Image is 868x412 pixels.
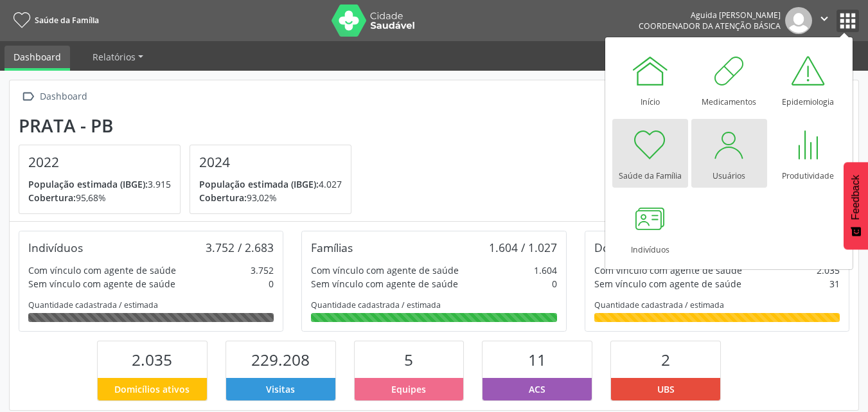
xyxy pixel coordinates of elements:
[311,300,556,310] div: Quantidade cadastrada / estimada
[19,115,360,136] div: Prata - PB
[269,277,274,291] div: 0
[19,87,37,106] i: 
[199,154,342,170] h4: 2024
[844,162,868,249] button: Feedback - Mostrar pesquisa
[594,264,742,277] div: Com vínculo com agente de saúde
[251,264,274,277] div: 3.752
[534,264,557,277] div: 1.604
[639,21,781,31] span: Coordenador da Atenção Básica
[311,264,459,277] div: Com vínculo com agente de saúde
[612,193,688,262] a: Indivíduos
[4,46,70,71] a: Dashboard
[391,382,426,396] span: Equipes
[489,240,557,255] div: 1.604 / 1.027
[93,51,136,63] span: Relatórios
[594,240,648,255] div: Domicílios
[28,191,171,204] p: 95,68%
[612,119,688,188] a: Saúde da Família
[770,119,846,188] a: Produtividade
[785,7,812,34] img: img
[691,119,767,188] a: Usuários
[639,10,781,21] div: Aguida [PERSON_NAME]
[829,277,840,291] div: 31
[311,240,353,255] div: Famílias
[657,382,675,396] span: UBS
[817,264,840,277] div: 2.035
[206,240,274,255] div: 3.752 / 2.683
[28,192,76,204] span: Cobertura:
[199,178,319,190] span: População estimada (IBGE):
[28,177,171,191] p: 3.915
[35,15,99,26] span: Saúde da Família
[837,10,859,32] button: apps
[199,191,342,204] p: 93,02%
[251,349,310,370] span: 229.208
[594,277,741,291] div: Sem vínculo com agente de saúde
[552,277,557,291] div: 0
[661,349,670,370] span: 2
[28,264,176,277] div: Com vínculo com agente de saúde
[199,192,247,204] span: Cobertura:
[37,87,89,106] div: Dashboard
[199,177,342,191] p: 4.027
[529,382,545,396] span: ACS
[311,277,458,291] div: Sem vínculo com agente de saúde
[528,349,546,370] span: 11
[817,12,831,26] i: 
[266,382,295,396] span: Visitas
[28,277,175,291] div: Sem vínculo com agente de saúde
[770,45,846,114] a: Epidemiologia
[404,349,413,370] span: 5
[28,300,274,310] div: Quantidade cadastrada / estimada
[132,349,172,370] span: 2.035
[114,382,190,396] span: Domicílios ativos
[28,154,171,170] h4: 2022
[691,45,767,114] a: Medicamentos
[84,46,152,68] a: Relatórios
[612,45,688,114] a: Início
[28,178,148,190] span: População estimada (IBGE):
[812,7,837,34] button: 
[594,300,840,310] div: Quantidade cadastrada / estimada
[9,10,99,31] a: Saúde da Família
[19,87,89,106] a:  Dashboard
[850,175,862,220] span: Feedback
[28,240,83,255] div: Indivíduos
